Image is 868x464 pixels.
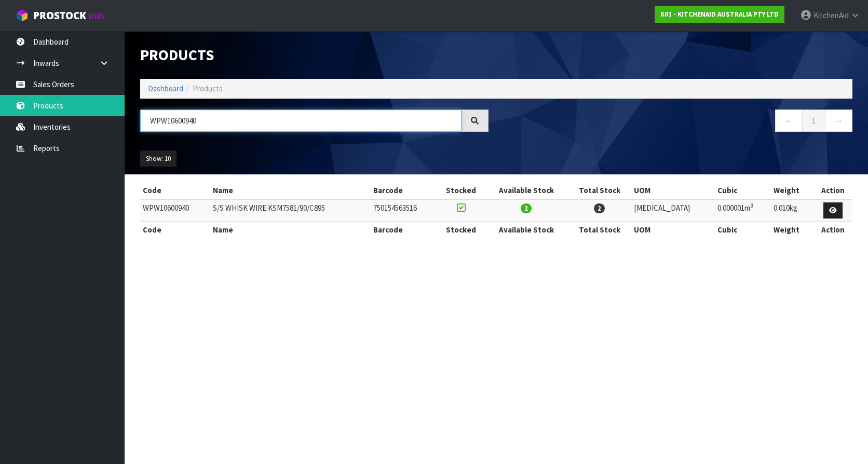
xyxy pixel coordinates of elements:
[813,182,852,199] th: Action
[567,222,631,238] th: Total Stock
[802,110,825,132] a: 1
[148,84,183,93] a: Dashboard
[594,203,605,213] span: 2
[33,9,86,22] span: ProStock
[715,199,771,222] td: 0.000001m
[371,199,437,222] td: 750154563516
[715,222,771,238] th: Cubic
[631,182,715,199] th: UOM
[140,199,210,222] td: WPW10600940
[825,110,852,132] a: →
[140,151,177,167] button: Show: 10
[437,182,485,199] th: Stocked
[813,10,849,20] span: KitchenAid
[140,110,462,132] input: Search products
[210,222,371,238] th: Name
[485,222,567,238] th: Available Stock
[813,222,852,238] th: Action
[371,182,437,199] th: Barcode
[715,182,771,199] th: Cubic
[631,199,715,222] td: [MEDICAL_DATA]
[437,222,485,238] th: Stocked
[88,11,104,21] small: WMS
[771,182,813,199] th: Weight
[210,182,371,199] th: Name
[210,199,371,222] td: S/S WHISK WIRE KSM7581/90/C895
[485,182,567,199] th: Available Stock
[567,182,631,199] th: Total Stock
[771,199,813,222] td: 0.010kg
[16,9,29,22] img: cube-alt.png
[504,110,852,135] nav: Page navigation
[193,84,223,93] span: Products
[140,222,210,238] th: Code
[140,182,210,199] th: Code
[771,222,813,238] th: Weight
[750,202,753,209] sup: 3
[140,47,489,63] h1: Products
[371,222,437,238] th: Barcode
[660,10,779,19] strong: K01 - KITCHENAID AUSTRALIA PTY LTD
[775,110,803,132] a: ←
[631,222,715,238] th: UOM
[521,203,532,213] span: 2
